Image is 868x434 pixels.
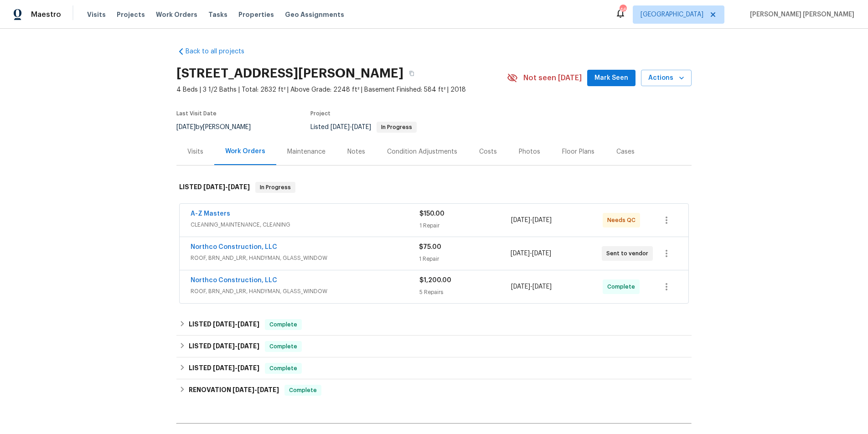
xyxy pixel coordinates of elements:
[607,282,639,291] span: Complete
[347,147,365,156] div: Notes
[213,321,235,327] span: [DATE]
[213,365,235,371] span: [DATE]
[594,72,628,84] span: Mark Seen
[511,250,530,257] span: [DATE]
[419,254,510,263] div: 1 Repair
[117,10,145,19] span: Projects
[419,221,511,230] div: 1 Repair
[532,250,551,257] span: [DATE]
[238,343,259,349] span: [DATE]
[191,220,419,229] span: CLEANING_MAINTENANCE, CLEANING
[285,386,320,395] span: Complete
[285,10,344,19] span: Geo Assignments
[352,124,371,130] span: [DATE]
[511,216,552,225] span: -
[176,173,692,202] div: LISTED [DATE]-[DATE]In Progress
[191,253,419,263] span: ROOF, BRN_AND_LRR, HANDYMAN, GLASS_WINDOW
[189,363,259,374] h6: LISTED
[225,147,265,156] div: Work Orders
[176,69,403,78] h2: [STREET_ADDRESS][PERSON_NAME]
[187,147,203,156] div: Visits
[176,111,217,116] span: Last Visit Date
[228,184,250,190] span: [DATE]
[419,288,511,297] div: 5 Repairs
[419,244,441,250] span: $75.00
[606,249,652,258] span: Sent to vendor
[479,147,497,156] div: Costs
[232,387,254,393] span: [DATE]
[213,343,259,349] span: -
[156,10,197,19] span: Work Orders
[377,124,416,130] span: In Progress
[331,124,350,130] span: [DATE]
[176,314,692,336] div: LISTED [DATE]-[DATE]Complete
[746,10,854,19] span: [PERSON_NAME] [PERSON_NAME]
[519,147,540,156] div: Photos
[616,147,635,156] div: Cases
[213,365,259,371] span: -
[87,10,106,19] span: Visits
[176,47,264,56] a: Back to all projects
[511,282,552,291] span: -
[532,284,552,290] span: [DATE]
[310,124,417,130] span: Listed
[213,321,259,327] span: -
[176,85,507,94] span: 4 Beds | 3 1/2 Baths | Total: 2832 ft² | Above Grade: 2248 ft² | Basement Finished: 584 ft² | 2018
[191,211,230,217] a: A-Z Masters
[191,244,277,250] a: Northco Construction, LLC
[266,364,301,373] span: Complete
[189,385,279,396] h6: RENOVATION
[620,5,626,15] div: 46
[238,10,274,19] span: Properties
[648,72,684,84] span: Actions
[257,387,279,393] span: [DATE]
[607,216,639,225] span: Needs QC
[511,284,530,290] span: [DATE]
[562,147,594,156] div: Floor Plans
[189,319,259,330] h6: LISTED
[189,341,259,352] h6: LISTED
[331,124,371,130] span: -
[266,342,301,351] span: Complete
[387,147,457,156] div: Condition Adjustments
[310,111,331,116] span: Project
[266,320,301,329] span: Complete
[208,11,227,18] span: Tasks
[176,357,692,379] div: LISTED [DATE]-[DATE]Complete
[176,379,692,401] div: RENOVATION [DATE]-[DATE]Complete
[176,122,262,133] div: by [PERSON_NAME]
[31,10,61,19] span: Maestro
[403,65,420,82] button: Copy Address
[238,365,259,371] span: [DATE]
[203,184,225,190] span: [DATE]
[232,387,279,393] span: -
[523,73,582,83] span: Not seen [DATE]
[511,217,530,223] span: [DATE]
[203,184,250,190] span: -
[213,343,235,349] span: [DATE]
[238,321,259,327] span: [DATE]
[191,287,419,296] span: ROOF, BRN_AND_LRR, HANDYMAN, GLASS_WINDOW
[641,70,692,87] button: Actions
[256,183,294,192] span: In Progress
[176,124,196,130] span: [DATE]
[641,10,703,19] span: [GEOGRAPHIC_DATA]
[419,211,444,217] span: $150.00
[532,217,552,223] span: [DATE]
[191,277,277,284] a: Northco Construction, LLC
[176,336,692,357] div: LISTED [DATE]-[DATE]Complete
[287,147,325,156] div: Maintenance
[587,70,635,87] button: Mark Seen
[419,277,451,284] span: $1,200.00
[179,182,250,193] h6: LISTED
[511,249,551,258] span: -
